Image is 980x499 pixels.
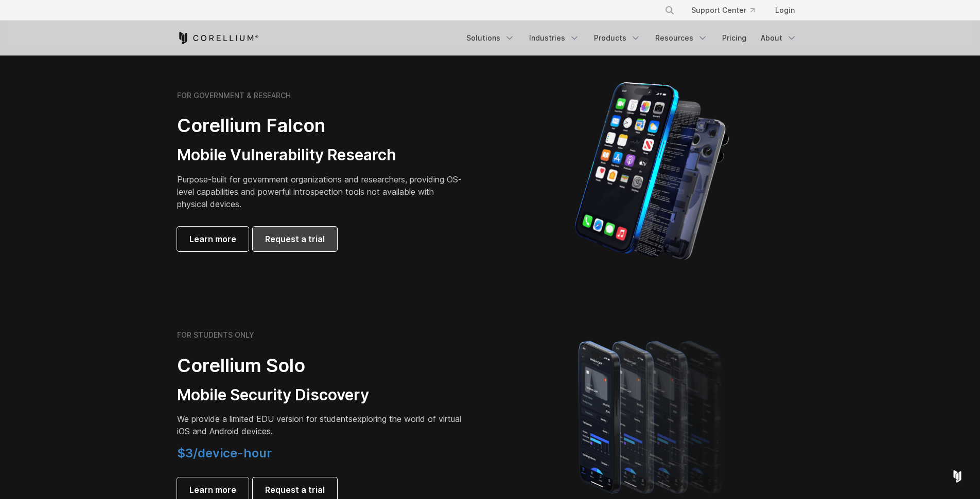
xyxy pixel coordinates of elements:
a: Request a trial [253,227,337,251]
span: Learn more [189,233,236,245]
a: About [755,29,803,47]
span: Request a trial [265,233,325,245]
a: Pricing [716,29,752,47]
div: Open Intercom Messenger [945,464,970,489]
a: Resources [649,29,714,47]
span: $3/device-hour [177,446,272,460]
div: Navigation Menu [460,29,803,47]
div: Navigation Menu [652,1,803,20]
a: Learn more [177,227,249,251]
h6: FOR STUDENTS ONLY [177,330,254,340]
a: Products [588,29,647,47]
a: Corellium Home [177,32,259,44]
a: Support Center [683,1,763,20]
a: Solutions [460,29,521,47]
img: iPhone model separated into the mechanics used to build the physical device. [574,81,729,261]
span: We provide a limited EDU version for students [177,414,353,424]
span: Request a trial [265,484,325,496]
h2: Corellium Solo [177,354,465,377]
p: Purpose-built for government organizations and researchers, providing OS-level capabilities and p... [177,173,465,210]
span: Learn more [189,484,236,496]
a: Login [767,1,803,20]
h3: Mobile Vulnerability Research [177,145,465,165]
h3: Mobile Security Discovery [177,385,465,405]
button: Search [660,1,679,20]
a: Industries [523,29,586,47]
h2: Corellium Falcon [177,114,465,137]
p: exploring the world of virtual iOS and Android devices. [177,413,465,437]
h6: FOR GOVERNMENT & RESEARCH [177,91,291,100]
